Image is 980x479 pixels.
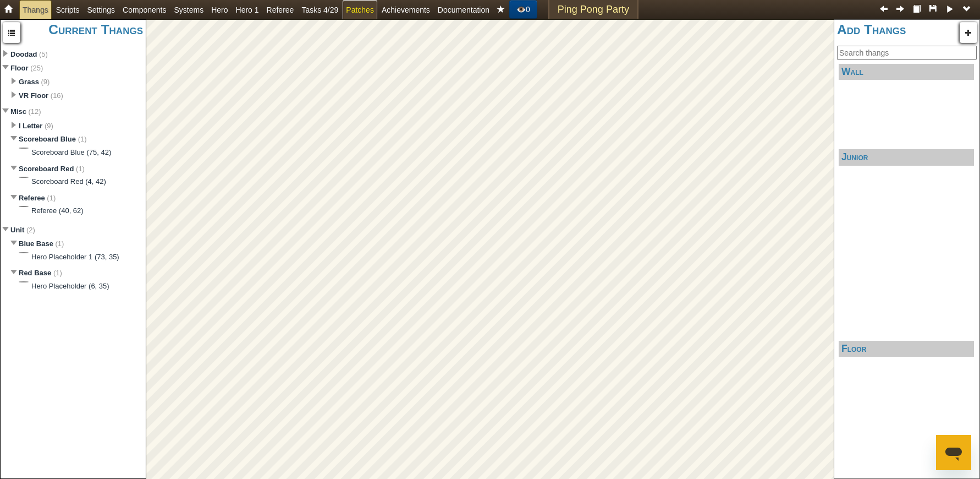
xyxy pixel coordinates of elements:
input: Search thangs [837,46,977,60]
h3: Add Thangs [837,23,977,37]
div: Double click to configure a thang [1,45,146,478]
span: (1) [53,269,62,277]
strong: VR Floor [19,91,48,100]
img: portrait.png [19,148,29,157]
strong: Grass [19,78,39,86]
span: (1) [56,239,64,248]
h4: Wall [839,64,974,80]
img: portrait.png [19,252,29,253]
div: Scoreboard Red (4, 42) [31,177,106,187]
strong: Scoreboard Red [19,165,74,173]
span: 0 [526,5,530,14]
strong: Floor [10,64,29,72]
strong: Referee [19,194,45,202]
strong: Blue Base [19,239,53,248]
div: Scoreboard Blue (75, 42) [31,148,111,158]
span: (5) [39,50,48,58]
span: (25) [30,64,43,72]
div: Referee (40, 62) [31,206,84,216]
span: (1) [78,135,87,143]
span: (12) [29,107,41,116]
span: (16) [51,91,63,100]
strong: Unit [10,226,24,234]
span: (9) [45,122,53,130]
iframe: Button to launch messaging window [936,435,971,470]
img: portrait.png [19,177,29,178]
img: portrait.png [19,206,29,207]
strong: Misc [10,107,26,116]
strong: Doodad [10,50,37,58]
img: portrait.png [19,281,29,282]
strong: Red Base [19,269,51,277]
strong: Scoreboard Blue [19,135,76,143]
h4: Junior [839,149,974,165]
span: Ping Pong Party [558,4,629,15]
span: (1) [76,165,85,173]
h3: Current Thangs [3,23,143,37]
span: Patches [346,6,374,14]
div: Hero Placeholder 1 (73, 35) [31,252,119,263]
div: Hero Placeholder (6, 35) [31,281,109,292]
span: (2) [26,226,35,234]
span: (9) [41,78,50,86]
strong: I Letter [19,122,42,130]
span: (1) [47,194,56,202]
h4: Floor [839,341,974,357]
span: 👁️ [516,5,526,14]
